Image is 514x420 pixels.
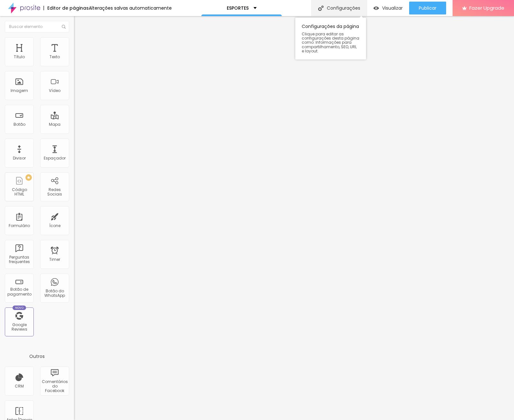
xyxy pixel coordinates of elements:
button: Publicar [409,2,446,14]
div: Mapa [49,122,60,127]
div: Título [14,55,25,59]
div: Ícone [49,224,60,228]
div: CRM [15,384,24,388]
iframe: Editor [74,16,514,420]
img: view-1.svg [373,5,379,11]
div: Espaçador [44,156,66,160]
div: Formulário [9,224,30,228]
div: Divisor [13,156,26,160]
button: Visualizar [367,2,409,14]
img: Icone [318,5,324,11]
div: Texto [50,55,60,59]
div: Editor de páginas [43,6,89,10]
div: Botão do WhatsApp [42,289,67,298]
div: Botão de pagamento [6,287,32,297]
div: Imagem [11,88,28,93]
input: Buscar elemento [5,21,69,32]
div: Comentários do Facebook [42,379,67,393]
div: Perguntas frequentes [6,255,32,264]
div: Vídeo [49,88,60,93]
img: Icone [62,25,66,29]
p: ESPORTES [227,6,249,10]
div: Redes Sociais [42,187,67,197]
div: Google Reviews [6,323,32,332]
div: Timer [49,257,60,262]
span: Publicar [419,5,436,11]
div: Novo [13,306,26,310]
div: Botão [14,122,25,127]
span: Clique para editar as configurações desta página como: Informações para compartilhamento, SEO, UR... [302,32,360,53]
span: Fazer Upgrade [469,5,504,11]
div: Configurações da página [295,18,366,59]
div: Alterações salvas automaticamente [89,6,172,10]
div: Código HTML [6,187,32,197]
span: Visualizar [382,5,403,11]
